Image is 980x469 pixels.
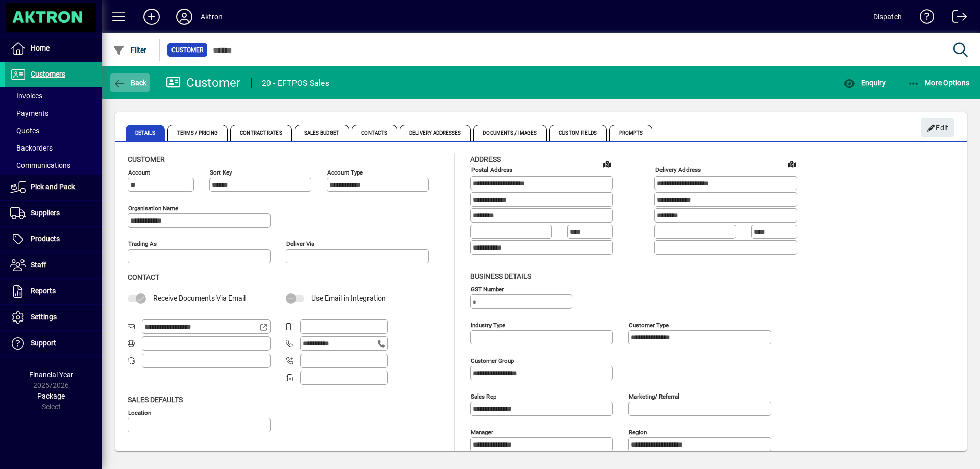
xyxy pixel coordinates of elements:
[29,371,73,379] span: Financial Year
[128,396,183,404] span: Sales defaults
[135,8,168,26] button: Add
[921,118,954,137] button: Edit
[113,46,147,54] span: Filter
[471,321,505,328] mat-label: Industry type
[5,279,102,304] a: Reports
[905,73,972,92] button: More Options
[629,392,679,400] mat-label: Marketing/ Referral
[599,156,616,172] a: View on map
[5,105,102,122] a: Payments
[841,73,888,92] button: Enquiry
[128,273,159,281] span: Contact
[5,253,102,278] a: Staff
[31,287,56,295] span: Reports
[470,155,501,163] span: Address
[5,139,102,157] a: Backorders
[912,2,935,35] a: Knowledge Base
[126,125,165,141] span: Details
[5,305,102,330] a: Settings
[31,44,50,52] span: Home
[113,79,147,87] span: Back
[471,428,493,435] mat-label: Manager
[31,339,56,347] span: Support
[128,155,165,163] span: Customer
[5,175,102,200] a: Pick and Pack
[37,392,65,400] span: Package
[31,313,57,321] span: Settings
[110,41,150,59] button: Filter
[168,8,201,26] button: Profile
[352,125,397,141] span: Contacts
[470,272,531,280] span: Business details
[5,36,102,61] a: Home
[10,144,53,152] span: Backorders
[927,119,949,136] span: Edit
[471,392,496,400] mat-label: Sales rep
[629,321,669,328] mat-label: Customer type
[400,125,471,141] span: Delivery Addresses
[31,235,60,243] span: Products
[201,9,223,25] div: Aktron
[128,205,178,212] mat-label: Organisation name
[5,122,102,139] a: Quotes
[230,125,291,141] span: Contract Rates
[609,125,653,141] span: Prompts
[873,9,902,25] div: Dispatch
[471,357,514,364] mat-label: Customer group
[5,201,102,226] a: Suppliers
[171,45,203,55] span: Customer
[473,125,547,141] span: Documents / Images
[945,2,967,35] a: Logout
[262,75,329,91] div: 20 - EFTPOS Sales
[327,169,363,176] mat-label: Account Type
[5,331,102,356] a: Support
[629,428,647,435] mat-label: Region
[549,125,606,141] span: Custom Fields
[166,75,241,91] div: Customer
[5,227,102,252] a: Products
[311,294,386,302] span: Use Email in Integration
[31,183,75,191] span: Pick and Pack
[153,294,246,302] span: Receive Documents Via Email
[10,127,39,135] span: Quotes
[31,261,46,269] span: Staff
[10,109,48,117] span: Payments
[128,409,151,416] mat-label: Location
[5,87,102,105] a: Invoices
[128,240,157,248] mat-label: Trading as
[843,79,886,87] span: Enquiry
[210,169,232,176] mat-label: Sort key
[5,157,102,174] a: Communications
[102,73,158,92] app-page-header-button: Back
[128,169,150,176] mat-label: Account
[110,73,150,92] button: Back
[31,70,65,78] span: Customers
[471,285,504,292] mat-label: GST Number
[783,156,800,172] a: View on map
[295,125,349,141] span: Sales Budget
[908,79,970,87] span: More Options
[10,161,70,169] span: Communications
[286,240,314,248] mat-label: Deliver via
[10,92,42,100] span: Invoices
[167,125,228,141] span: Terms / Pricing
[31,209,60,217] span: Suppliers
